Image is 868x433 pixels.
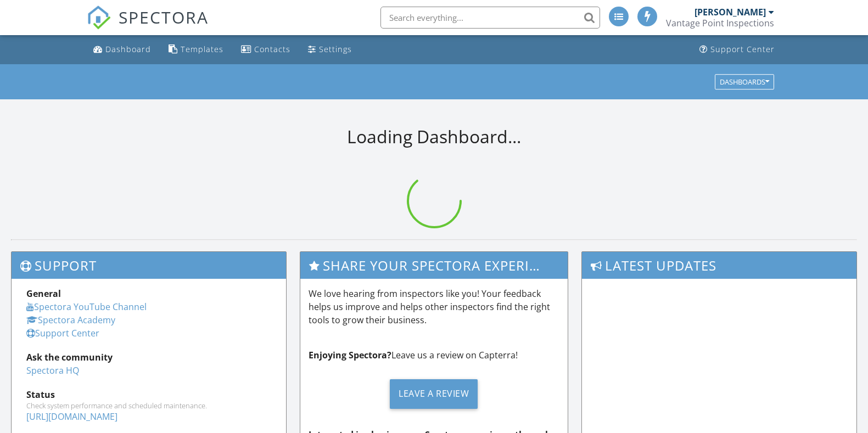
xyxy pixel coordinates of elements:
div: Dashboards [720,78,769,86]
div: Status [26,388,271,401]
div: Templates [181,44,223,54]
button: Dashboards [715,74,774,89]
a: Spectora Academy [26,314,115,326]
strong: General [26,288,61,300]
img: The Best Home Inspection Software - Spectora [87,5,111,30]
a: Contacts [237,40,295,60]
h3: Latest Updates [582,252,856,279]
a: Dashboard [89,40,155,60]
a: Support Center [695,40,779,60]
div: Support Center [710,44,775,54]
div: Contacts [254,44,290,54]
div: Vantage Point Inspections [666,18,774,29]
a: Spectora YouTube Channel [26,301,147,313]
div: Settings [319,44,352,54]
div: [PERSON_NAME] [695,7,766,18]
h3: Support [12,252,286,279]
input: Search everything... [380,7,600,29]
span: SPECTORA [119,5,209,29]
a: Support Center [26,327,99,339]
a: Templates [164,40,228,60]
a: [URL][DOMAIN_NAME] [26,410,117,423]
div: Leave a Review [390,379,478,409]
div: Ask the community [26,351,271,364]
h3: Share Your Spectora Experience [300,252,568,279]
p: Leave us a review on Capterra! [309,348,560,362]
a: Leave a Review [309,370,560,417]
p: We love hearing from inspectors like you! Your feedback helps us improve and helps other inspecto... [309,287,560,327]
div: Check system performance and scheduled maintenance. [26,401,271,410]
a: Settings [304,40,356,60]
div: Dashboard [105,44,151,54]
a: Spectora HQ [26,364,79,376]
a: SPECTORA [87,15,209,38]
strong: Enjoying Spectora? [309,349,391,361]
